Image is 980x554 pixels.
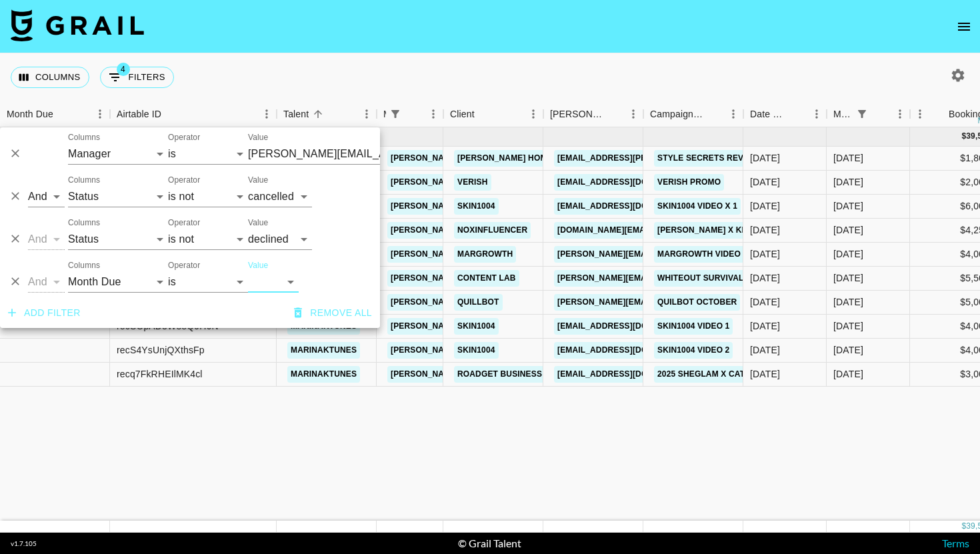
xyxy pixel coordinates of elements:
[833,151,863,165] div: Oct '25
[110,101,277,127] div: Airtable ID
[654,318,733,335] a: skin1004 video 1
[833,343,863,357] div: Oct '25
[68,132,100,143] label: Columns
[833,247,863,261] div: Oct '25
[705,105,723,123] button: Sort
[554,222,770,239] a: [DOMAIN_NAME][EMAIL_ADDRESS][DOMAIN_NAME]
[387,150,605,167] a: [PERSON_NAME][EMAIL_ADDRESS][DOMAIN_NAME]
[750,319,780,333] div: 24/09/2025
[554,366,703,383] a: [EMAIL_ADDRESS][DOMAIN_NAME]
[454,246,516,263] a: margrowth
[750,101,788,127] div: Date Created
[554,246,771,263] a: [PERSON_NAME][EMAIL_ADDRESS][DOMAIN_NAME]
[723,104,743,124] button: Menu
[961,521,966,532] div: $
[11,67,89,88] button: Select columns
[257,104,277,124] button: Menu
[827,101,910,127] div: Month Due
[68,260,100,271] label: Columns
[623,104,643,124] button: Menu
[387,342,605,359] a: [PERSON_NAME][EMAIL_ADDRESS][DOMAIN_NAME]
[117,101,161,127] div: Airtable ID
[654,246,751,263] a: margrowth video 5
[523,104,543,124] button: Menu
[643,101,743,127] div: Campaign (Type)
[454,270,519,287] a: Content Lab
[248,132,268,143] label: Value
[387,222,605,239] a: [PERSON_NAME][EMAIL_ADDRESS][DOMAIN_NAME]
[248,217,268,229] label: Value
[168,132,200,143] label: Operator
[3,301,86,325] button: Add filter
[890,104,910,124] button: Menu
[117,63,130,76] span: 4
[283,101,309,127] div: Talent
[750,271,780,285] div: 11/09/2025
[248,175,268,186] label: Value
[28,186,65,207] select: Logic operator
[423,104,443,124] button: Menu
[833,175,863,189] div: Oct '25
[833,271,863,285] div: Oct '25
[454,366,617,383] a: Roadget Business [DOMAIN_NAME].
[7,101,53,127] div: Month Due
[951,13,977,40] button: open drawer
[168,260,200,271] label: Operator
[357,104,377,124] button: Menu
[550,101,605,127] div: [PERSON_NAME]
[168,217,200,229] label: Operator
[309,105,327,123] button: Sort
[117,367,203,381] div: recq7FkRHEIlMK4cl
[454,222,531,239] a: noxinfluencer
[554,174,703,191] a: [EMAIL_ADDRESS][DOMAIN_NAME]
[248,260,268,271] label: Value
[554,150,771,167] a: [EMAIL_ADDRESS][PERSON_NAME][DOMAIN_NAME]
[654,294,740,311] a: quilbot october
[168,175,200,186] label: Operator
[833,367,863,381] div: Oct '25
[807,104,827,124] button: Menu
[5,186,25,206] button: Delete
[68,217,100,229] label: Columns
[833,101,853,127] div: Month Due
[387,246,605,263] a: [PERSON_NAME][EMAIL_ADDRESS][DOMAIN_NAME]
[788,105,807,123] button: Sort
[750,247,780,261] div: 29/07/2025
[750,367,780,381] div: 25/09/2025
[650,101,705,127] div: Campaign (Type)
[387,174,605,191] a: [PERSON_NAME][EMAIL_ADDRESS][DOMAIN_NAME]
[161,105,180,123] button: Sort
[454,294,503,311] a: quillbot
[833,319,863,333] div: Oct '25
[454,318,499,335] a: SKIN1004
[743,101,827,127] div: Date Created
[750,151,780,165] div: 30/09/2025
[475,105,493,123] button: Sort
[387,318,605,335] a: [PERSON_NAME][EMAIL_ADDRESS][DOMAIN_NAME]
[28,271,65,293] select: Logic operator
[554,294,840,311] a: [PERSON_NAME][EMAIL_ADDRESS][PERSON_NAME][DOMAIN_NAME]
[750,175,780,189] div: 04/10/2025
[100,67,174,88] button: Show filters
[853,105,871,123] div: 1 active filter
[750,295,780,309] div: 01/10/2025
[654,174,724,191] a: Verish promo
[90,104,110,124] button: Menu
[654,198,741,215] a: Skin1004 video x 1
[287,366,360,383] a: marinaktunes
[53,105,72,123] button: Sort
[11,9,144,41] img: Grail Talent
[605,105,623,123] button: Sort
[654,270,747,287] a: Whiteout Survival
[454,342,499,359] a: SKIN1004
[833,223,863,237] div: Oct '25
[287,342,360,359] a: marinaktunes
[454,174,491,191] a: verish
[458,537,521,550] div: © Grail Talent
[961,131,966,142] div: $
[910,104,930,124] button: Menu
[5,271,25,291] button: Delete
[454,198,499,215] a: SKIN1004
[5,229,25,249] button: Delete
[554,318,703,335] a: [EMAIL_ADDRESS][DOMAIN_NAME]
